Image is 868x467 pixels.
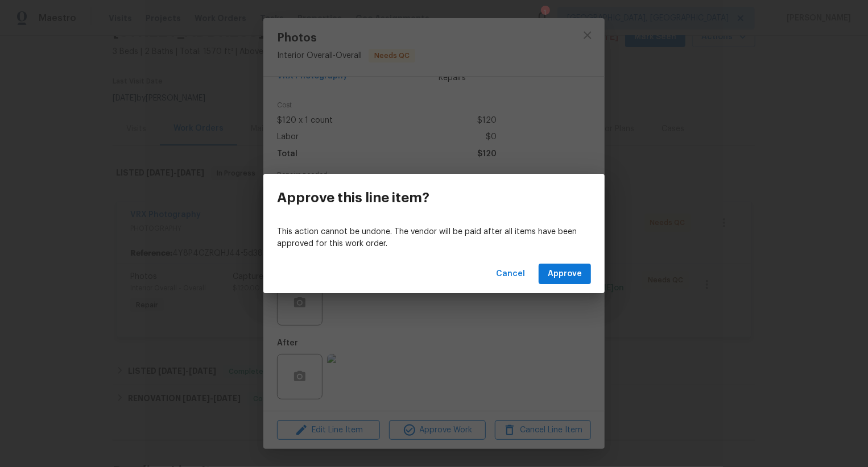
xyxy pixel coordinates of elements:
span: Cancel [496,267,525,281]
span: Approve [548,267,582,281]
button: Cancel [491,264,530,285]
p: This action cannot be undone. The vendor will be paid after all items have been approved for this... [277,226,591,250]
h3: Approve this line item? [277,190,429,206]
button: Approve [539,264,591,285]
